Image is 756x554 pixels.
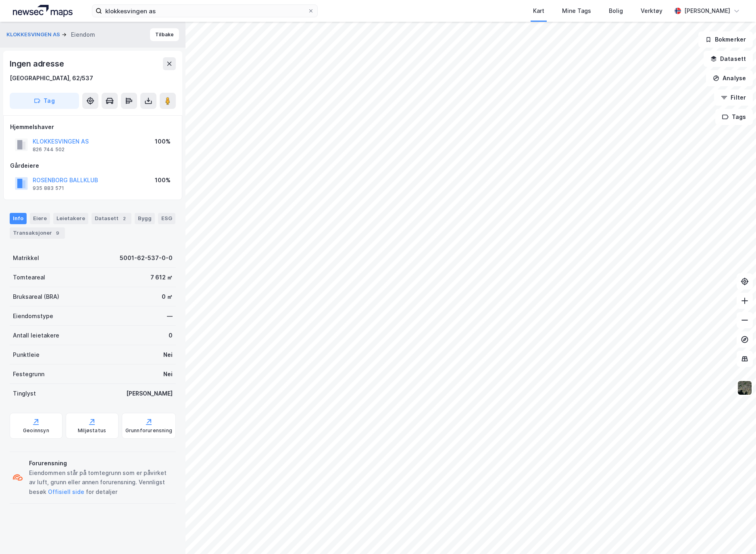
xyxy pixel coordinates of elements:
input: Søk på adresse, matrikkel, gårdeiere, leietakere eller personer [102,5,308,17]
div: ESG [158,213,175,224]
div: 9 [54,229,62,237]
div: [GEOGRAPHIC_DATA], 62/537 [10,73,93,83]
div: Bruksareal (BRA) [13,292,59,302]
button: Analyse [706,70,753,86]
div: 2 [120,215,128,223]
div: Eiendomstype [13,311,53,321]
div: Festegrunn [13,369,44,379]
div: Geoinnsyn [23,427,49,434]
div: Transaksjoner [10,227,65,239]
div: Forurensning [29,458,173,468]
div: Eiere [30,213,50,224]
div: Bygg [135,213,155,224]
div: Matrikkel [13,253,39,263]
button: Filter [714,90,753,106]
div: 0 ㎡ [162,292,173,302]
div: 7 612 ㎡ [150,273,173,282]
button: Tags [715,109,753,125]
div: [PERSON_NAME] [684,6,730,16]
div: Antall leietakere [13,331,59,340]
div: Eiendom [71,30,95,40]
div: Gårdeiere [10,161,175,171]
div: 100% [155,175,171,185]
div: Kart [533,6,544,16]
button: Tilbake [150,28,179,41]
img: 9k= [737,380,752,396]
div: Nei [163,350,173,360]
div: Datasett [92,213,131,224]
div: 0 [169,331,173,340]
div: 826 744 502 [33,146,65,153]
div: 5001-62-537-0-0 [120,253,173,263]
div: Eiendommen står på tomtegrunn som er påvirket av luft, grunn eller annen forurensning. Vennligst ... [29,468,173,497]
button: Bokmerker [698,31,753,48]
button: Datasett [704,51,753,67]
div: — [167,311,173,321]
div: Ingen adresse [10,57,65,70]
div: 100% [155,137,171,146]
div: 935 883 571 [33,185,64,192]
img: logo.a4113a55bc3d86da70a041830d287a7e.svg [13,5,73,17]
div: Grunnforurensning [125,427,172,434]
div: Miljøstatus [78,427,106,434]
button: Tag [10,93,79,109]
div: Bolig [609,6,623,16]
iframe: Chat Widget [716,515,756,554]
div: Leietakere [53,213,88,224]
div: Info [10,213,27,224]
div: [PERSON_NAME] [126,389,173,398]
div: Hjemmelshaver [10,122,175,132]
div: Punktleie [13,350,40,360]
button: KLOKKESVINGEN AS [6,31,62,39]
div: Tomteareal [13,273,45,282]
div: Verktøy [641,6,662,16]
div: Mine Tags [562,6,591,16]
div: Nei [163,369,173,379]
div: Tinglyst [13,389,36,398]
